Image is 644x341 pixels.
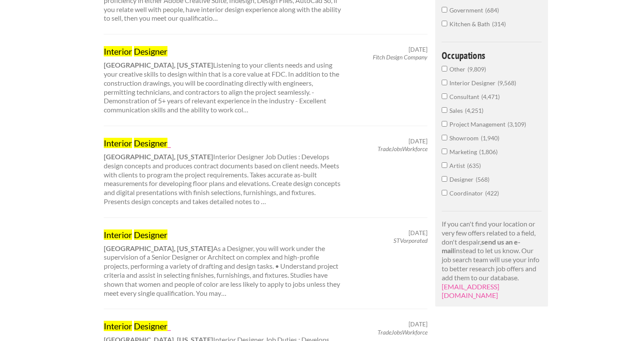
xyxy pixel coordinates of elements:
[449,189,485,197] span: Coordinator
[378,329,427,336] em: TradeJobsWorkforce
[393,237,427,244] em: STVorporated
[449,176,476,183] span: Designer
[442,190,447,195] input: Coordinator422
[409,320,427,328] span: [DATE]
[96,46,350,115] div: Listening to your clients needs and using your creative skills to design within that is a core va...
[409,229,427,237] span: [DATE]
[134,229,167,240] mark: Designer
[104,229,132,240] mark: Interior
[465,107,483,114] span: 4,251
[409,137,427,145] span: [DATE]
[96,137,350,206] div: Interior Designer Job Duties : Develops design concepts and produces contract documents based on ...
[96,229,350,298] div: As a Designer, you will work under the supervision of a Senior Designer or Architect on complex a...
[104,229,343,240] a: Interior Designer
[134,46,167,56] mark: Designer
[449,93,481,100] span: Consultant
[442,50,542,60] h4: Occupations
[468,65,486,73] span: 9,809
[498,79,516,87] span: 9,568
[378,145,427,152] em: TradeJobsWorkforce
[481,134,499,142] span: 1,940
[449,162,467,169] span: Artist
[449,79,498,87] span: Interior Designer
[442,238,520,255] strong: send us an e-mail
[104,137,343,149] a: Interior Designer_
[449,6,485,14] span: Government
[508,121,526,128] span: 3,109
[442,21,447,26] input: Kitchen & Bath314
[485,189,499,197] span: 422
[442,282,499,300] a: [EMAIL_ADDRESS][DOMAIN_NAME]
[449,134,481,142] span: Showroom
[449,148,479,155] span: Marketing
[442,176,447,182] input: Designer568
[409,46,427,53] span: [DATE]
[492,20,506,28] span: 314
[104,244,213,252] strong: [GEOGRAPHIC_DATA], [US_STATE]
[104,152,213,161] strong: [GEOGRAPHIC_DATA], [US_STATE]
[481,93,500,100] span: 4,471
[442,7,447,12] input: Government684
[442,162,447,168] input: Artist635
[442,93,447,99] input: Consultant4,471
[104,46,343,57] a: Interior Designer
[104,320,343,332] a: Interior Designer_
[442,107,447,113] input: Sales4,251
[476,176,489,183] span: 568
[442,66,447,71] input: Other9,809
[134,138,167,148] mark: Designer
[467,162,481,169] span: 635
[104,61,213,69] strong: [GEOGRAPHIC_DATA], [US_STATE]
[449,107,465,114] span: Sales
[104,321,132,331] mark: Interior
[442,149,447,154] input: Marketing1,806
[104,138,132,148] mark: Interior
[479,148,498,155] span: 1,806
[442,220,542,300] p: If you can't find your location or very few offers related to a field, don't despair, instead to ...
[442,121,447,127] input: Project Management3,109
[442,80,447,85] input: Interior Designer9,568
[449,65,468,73] span: Other
[134,321,167,331] mark: Designer
[373,53,427,61] em: Fitch Design Company
[449,121,508,128] span: Project Management
[442,135,447,140] input: Showroom1,940
[104,46,132,56] mark: Interior
[449,20,492,28] span: Kitchen & Bath
[485,6,499,14] span: 684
